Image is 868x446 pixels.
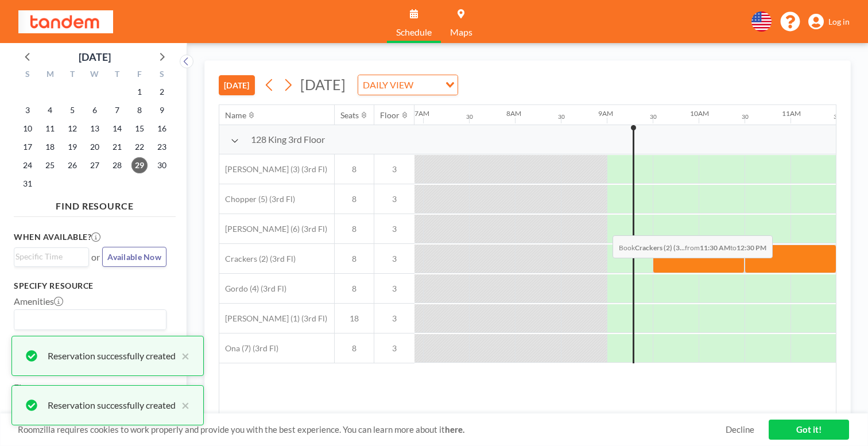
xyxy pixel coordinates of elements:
[18,424,726,435] span: Roomzilla requires cookies to work properly and provide you with the best experience. You can lea...
[154,121,170,137] span: Saturday, August 16, 2025
[219,224,327,234] span: [PERSON_NAME] (6) (3rd Fl)
[335,224,374,234] span: 8
[61,68,84,83] div: T
[737,243,766,252] b: 12:30 PM
[690,109,709,118] div: 10AM
[154,102,170,118] span: Saturday, August 9, 2025
[20,157,36,173] span: Sunday, August 24, 2025
[374,164,414,174] span: 3
[340,110,359,121] div: Seats
[20,121,36,137] span: Sunday, August 10, 2025
[20,176,36,192] span: Sunday, August 31, 2025
[374,284,414,294] span: 3
[219,313,327,324] span: [PERSON_NAME] (1) (3rd Fl)
[635,243,685,252] b: Crackers (2) (3...
[131,157,148,173] span: Friday, August 29, 2025
[14,196,176,212] h4: FIND RESOURCE
[39,68,61,83] div: M
[150,68,173,83] div: S
[374,343,414,354] span: 3
[154,157,170,173] span: Saturday, August 30, 2025
[782,109,801,118] div: 11AM
[102,247,166,267] button: Available Now
[300,76,346,93] span: [DATE]
[109,157,125,173] span: Thursday, August 28, 2025
[87,157,103,173] span: Wednesday, August 27, 2025
[131,139,148,155] span: Friday, August 22, 2025
[154,84,170,100] span: Saturday, August 2, 2025
[109,139,125,155] span: Thursday, August 21, 2025
[131,121,148,137] span: Friday, August 15, 2025
[219,194,295,204] span: Chopper (5) (3rd Fl)
[380,110,400,121] div: Floor
[742,113,749,121] div: 30
[87,121,103,137] span: Wednesday, August 13, 2025
[335,343,374,354] span: 8
[445,424,464,435] a: here.
[109,121,125,137] span: Thursday, August 14, 2025
[558,113,565,121] div: 30
[335,164,374,174] span: 8
[769,420,849,440] a: Got it!
[335,313,374,324] span: 18
[335,254,374,264] span: 8
[131,102,148,118] span: Friday, August 8, 2025
[107,252,161,262] span: Available Now
[358,75,458,95] div: Search for option
[251,134,325,145] span: 128 King 3rd Floor
[42,121,58,137] span: Monday, August 11, 2025
[450,28,472,37] span: Maps
[20,139,36,155] span: Sunday, August 17, 2025
[42,157,58,173] span: Monday, August 25, 2025
[466,113,473,121] div: 30
[219,284,286,294] span: Gordo (4) (3rd Fl)
[506,109,521,118] div: 8AM
[176,349,189,363] button: close
[79,49,111,65] div: [DATE]
[64,157,80,173] span: Tuesday, August 26, 2025
[828,17,850,27] span: Log in
[14,310,166,329] div: Search for option
[20,102,36,118] span: Sunday, August 3, 2025
[598,109,613,118] div: 9AM
[808,14,850,30] a: Log in
[106,68,128,83] div: T
[87,139,103,155] span: Wednesday, August 20, 2025
[396,28,432,37] span: Schedule
[154,139,170,155] span: Saturday, August 23, 2025
[219,254,296,264] span: Crackers (2) (3rd Fl)
[650,113,657,121] div: 30
[14,248,88,265] div: Search for option
[374,224,414,234] span: 3
[87,102,103,118] span: Wednesday, August 6, 2025
[15,312,160,327] input: Search for option
[109,102,125,118] span: Thursday, August 7, 2025
[834,113,840,121] div: 30
[18,10,113,33] img: organization-logo
[374,194,414,204] span: 3
[335,284,374,294] span: 8
[414,109,429,118] div: 7AM
[42,102,58,118] span: Monday, August 4, 2025
[219,164,327,174] span: [PERSON_NAME] (3) (3rd Fl)
[131,84,148,100] span: Friday, August 1, 2025
[176,398,189,412] button: close
[14,382,35,393] label: Floor
[48,398,176,412] div: Reservation successfully created
[374,313,414,324] span: 3
[64,102,80,118] span: Tuesday, August 5, 2025
[14,296,63,307] label: Amenities
[335,194,374,204] span: 8
[374,254,414,264] span: 3
[219,343,278,354] span: Ona (7) (3rd Fl)
[84,68,106,83] div: W
[613,235,773,258] span: Book from to
[219,75,255,95] button: [DATE]
[42,139,58,155] span: Monday, August 18, 2025
[700,243,730,252] b: 11:30 AM
[17,68,39,83] div: S
[91,251,100,263] span: or
[225,110,246,121] div: Name
[64,139,80,155] span: Tuesday, August 19, 2025
[15,250,82,263] input: Search for option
